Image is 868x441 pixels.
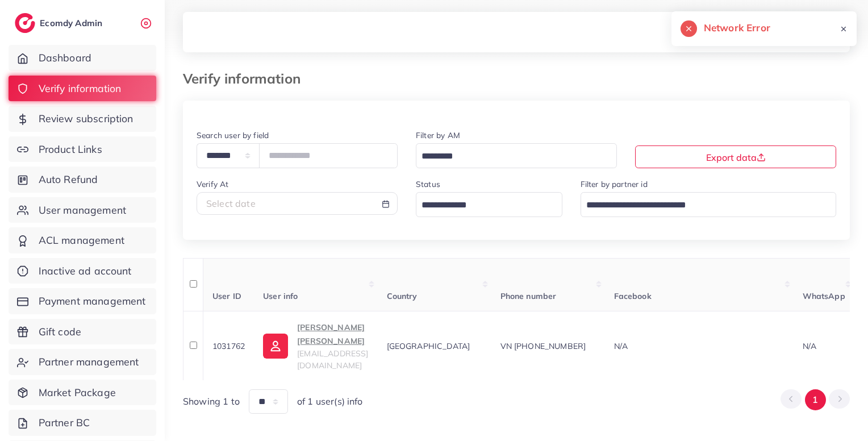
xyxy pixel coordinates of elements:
[416,178,440,190] label: Status
[706,152,766,163] span: Export data
[9,258,156,284] a: Inactive ad account
[803,291,845,301] span: WhatsApp
[39,51,91,65] span: Dashboard
[416,143,617,168] div: Search for option
[704,20,770,35] h5: Network Error
[9,410,156,436] a: Partner BC
[39,142,102,157] span: Product Links
[39,203,126,218] span: User management
[263,334,288,359] img: ic-user-info.36bf1079.svg
[212,291,241,301] span: User ID
[803,341,816,351] span: N/A
[9,45,156,71] a: Dashboard
[15,13,35,33] img: logo
[9,136,156,163] a: Product Links
[39,385,116,400] span: Market Package
[39,81,122,96] span: Verify information
[416,130,460,141] label: Filter by AM
[197,130,269,141] label: Search user by field
[582,197,822,214] input: Search for option
[9,380,156,406] a: Market Package
[614,341,628,351] span: N/A
[15,13,105,33] a: logoEcomdy Admin
[183,70,310,87] h3: Verify information
[418,148,602,165] input: Search for option
[781,389,850,410] ul: Pagination
[39,111,133,126] span: Review subscription
[387,291,418,301] span: Country
[212,341,245,351] span: 1031762
[297,348,368,370] span: [EMAIL_ADDRESS][DOMAIN_NAME]
[418,197,548,214] input: Search for option
[581,178,648,190] label: Filter by partner id
[9,167,156,193] a: Auto Refund
[9,349,156,375] a: Partner management
[183,395,240,408] span: Showing 1 to
[500,291,557,301] span: Phone number
[9,106,156,132] a: Review subscription
[297,395,363,408] span: of 1 user(s) info
[263,291,298,301] span: User info
[39,355,139,369] span: Partner management
[9,197,156,223] a: User management
[387,341,470,351] span: [GEOGRAPHIC_DATA]
[197,178,228,190] label: Verify At
[297,321,368,348] p: [PERSON_NAME] [PERSON_NAME]
[39,172,98,187] span: Auto Refund
[39,233,124,248] span: ACL management
[9,319,156,345] a: Gift code
[500,341,586,351] span: VN [PHONE_NUMBER]
[39,415,90,430] span: Partner BC
[9,76,156,102] a: Verify information
[614,291,652,301] span: Facebook
[9,288,156,314] a: Payment management
[263,321,368,371] a: [PERSON_NAME] [PERSON_NAME][EMAIL_ADDRESS][DOMAIN_NAME]
[39,324,81,339] span: Gift code
[416,192,562,217] div: Search for option
[805,389,826,410] button: Go to page 1
[39,294,146,309] span: Payment management
[635,145,836,168] button: Export data
[9,227,156,253] a: ACL management
[206,198,256,209] span: Select date
[40,18,105,28] h2: Ecomdy Admin
[581,192,837,217] div: Search for option
[39,264,132,278] span: Inactive ad account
